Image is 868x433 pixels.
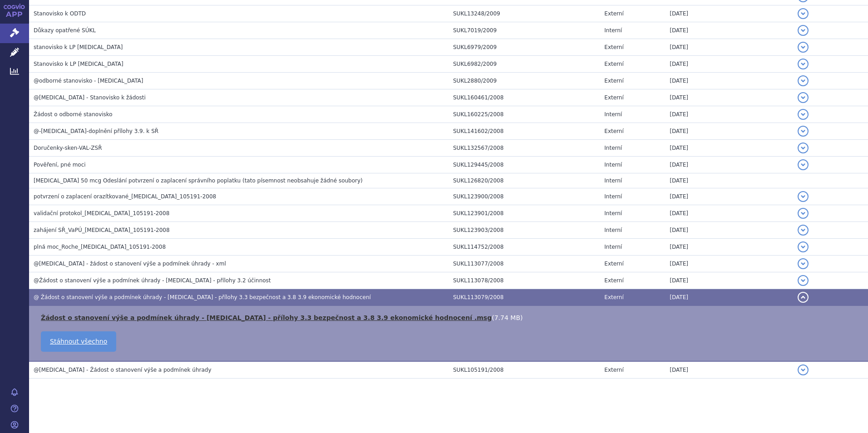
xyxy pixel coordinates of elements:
[604,277,623,284] span: Externí
[798,8,809,19] button: detail
[604,162,622,168] span: Interní
[34,227,170,233] span: zahájení SŘ_VaPÚ_Mircera_105191-2008
[798,159,809,170] button: detail
[449,256,600,272] td: SUKL113077/2008
[41,314,492,321] a: Žádost o stanovení výše a podmínek úhrady - [MEDICAL_DATA] - přílohy 3.3 bezpečnost a 3.8 3.9 eko...
[665,256,793,272] td: [DATE]
[665,56,793,73] td: [DATE]
[449,205,600,222] td: SUKL123901/2008
[34,210,169,216] span: validační protokol_Mircera_105191-2008
[34,61,123,67] span: Stanovisko k LP Mircera
[449,140,600,157] td: SUKL132567/2008
[449,173,600,188] td: SUKL126820/2008
[665,5,793,22] td: [DATE]
[34,145,102,151] span: Doručenky-sken-VAL-ZSŘ
[34,367,212,373] span: @MIRCERA - Žádost o stanovení výše a podmínek úhrady
[449,39,600,56] td: SUKL6979/2009
[449,188,600,205] td: SUKL123900/2008
[34,177,241,184] span: Mircera 50 mcg Odeslání potvrzení o zaplacení správního poplatku
[604,177,622,184] span: Interní
[604,227,622,233] span: Interní
[798,208,809,219] button: detail
[41,313,859,322] li: ( )
[34,277,271,284] span: @Žádost o stanovení výše a podmínek úhrady - MIRCERA - přílohy 3.2 účinnost
[665,123,793,140] td: [DATE]
[242,177,363,184] span: (tato písemnost neobsahuje žádné soubory)
[34,128,158,134] span: @-Mircera-doplnění přílohy 3.9. k SŘ
[449,106,600,123] td: SUKL160225/2008
[34,10,86,17] span: Stanovisko k ODTD
[41,331,116,352] a: Stáhnout všechno
[34,94,146,101] span: @Mircera - Stanovisko k žádosti
[665,239,793,256] td: [DATE]
[665,289,793,306] td: [DATE]
[798,241,809,252] button: detail
[604,261,623,267] span: Externí
[665,272,793,289] td: [DATE]
[798,59,809,69] button: detail
[34,294,371,300] span: @ Žádost o stanovení výše a podmínek úhrady - MIRCERA - přílohy 3.3 bezpečnost a 3.8 3.9 ekonomic...
[449,272,600,289] td: SUKL113078/2008
[798,109,809,120] button: detail
[449,73,600,89] td: SUKL2880/2009
[604,193,622,200] span: Interní
[798,25,809,36] button: detail
[604,244,622,250] span: Interní
[449,123,600,140] td: SUKL141602/2008
[798,143,809,153] button: detail
[449,239,600,256] td: SUKL114752/2008
[798,75,809,86] button: detail
[604,61,623,67] span: Externí
[604,128,623,134] span: Externí
[34,78,143,84] span: @odborné stanovisko - Mircera
[604,78,623,84] span: Externí
[665,140,793,157] td: [DATE]
[604,94,623,101] span: Externí
[665,361,793,379] td: [DATE]
[665,89,793,106] td: [DATE]
[449,361,600,379] td: SUKL105191/2008
[604,27,622,34] span: Interní
[449,89,600,106] td: SUKL160461/2008
[665,188,793,205] td: [DATE]
[665,205,793,222] td: [DATE]
[798,258,809,269] button: detail
[449,5,600,22] td: SUKL13248/2009
[665,222,793,239] td: [DATE]
[798,191,809,202] button: detail
[34,44,123,50] span: stanovisko k LP Mircera
[449,157,600,173] td: SUKL129445/2008
[494,314,520,321] span: 7.74 MB
[34,27,96,34] span: Důkazy opatřené SÚKL
[604,111,622,118] span: Interní
[34,162,86,168] span: Pověření, pné moci
[604,210,622,216] span: Interní
[34,261,226,267] span: @Mircera - žádost o stanovení výše a podmínek úhrady - xml
[798,275,809,286] button: detail
[604,10,623,17] span: Externí
[798,292,809,303] button: detail
[449,56,600,73] td: SUKL6982/2009
[798,364,809,375] button: detail
[798,42,809,53] button: detail
[665,106,793,123] td: [DATE]
[798,126,809,137] button: detail
[604,145,622,151] span: Interní
[798,225,809,236] button: detail
[449,22,600,39] td: SUKL7019/2009
[604,367,623,373] span: Externí
[449,222,600,239] td: SUKL123903/2008
[665,73,793,89] td: [DATE]
[34,244,166,250] span: plná moc_Roche_Mircera_105191-2008
[34,111,113,118] span: Žádost o odborné stanovisko
[34,193,216,200] span: potvrzení o zaplacení orazítkované_Mircera_105191-2008
[604,294,623,300] span: Externí
[449,289,600,306] td: SUKL113079/2008
[665,173,793,188] td: [DATE]
[665,39,793,56] td: [DATE]
[665,22,793,39] td: [DATE]
[665,157,793,173] td: [DATE]
[798,92,809,103] button: detail
[604,44,623,50] span: Externí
